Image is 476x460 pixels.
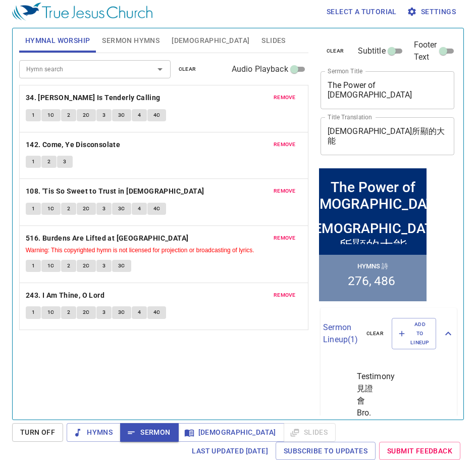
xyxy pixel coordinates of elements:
p: Sermon Lineup ( 1 ) [323,321,358,346]
button: 1 [26,260,41,272]
span: 2 [67,308,70,317]
span: 4C [153,111,161,120]
span: 3C [118,111,125,120]
button: 4 [132,109,147,121]
span: 2 [67,111,70,120]
span: 4C [153,308,161,317]
span: Sermon Hymns [102,34,160,47]
button: 3C [112,260,131,272]
span: remove [274,93,296,102]
button: 4C [147,203,167,215]
span: [DEMOGRAPHIC_DATA] [172,34,249,47]
button: 1C [41,260,61,272]
span: 4C [153,204,161,213]
li: 276 [31,108,55,122]
button: 2 [41,156,57,168]
span: 2C [83,261,90,270]
small: Warning: This copyrighted hymn is not licensed for projection or broadcasting of lyrics. [26,247,254,254]
button: remove [268,289,302,301]
span: 2C [83,308,90,317]
span: Subscribe to Updates [284,445,367,457]
span: Last updated [DATE] [192,445,268,457]
button: 142. Come, Ye Disconsolate [26,139,122,151]
button: 3C [112,109,131,121]
span: Sermon [128,426,170,439]
button: 108. 'Tis So Sweet to Trust in [DEMOGRAPHIC_DATA] [26,185,206,198]
span: remove [274,140,296,149]
span: 1 [32,261,35,270]
p: Hymns 詩 [41,97,72,105]
button: Turn Off [12,423,63,442]
div: Sermon Lineup(1)clearAdd to Lineup [321,308,457,360]
span: 3 [102,261,105,270]
span: remove [274,187,296,196]
span: 1C [47,204,55,213]
span: clear [327,47,344,56]
button: 1 [26,203,41,215]
span: Slides [261,34,285,47]
button: remove [268,232,302,244]
span: 1C [47,261,55,270]
button: 34. [PERSON_NAME] Is Tenderly Calling [26,91,162,104]
button: 3C [112,306,131,318]
span: 1 [32,111,35,120]
span: 3 [63,157,66,166]
span: 3C [118,204,125,213]
button: remove [268,185,302,197]
span: 2 [47,157,50,166]
span: Settings [409,6,456,18]
span: 2 [67,204,70,213]
button: Select a tutorial [323,3,401,21]
span: [DEMOGRAPHIC_DATA] [186,426,276,439]
span: clear [366,329,384,338]
button: 1C [41,306,61,318]
button: 2C [77,109,96,121]
span: 3 [102,111,105,120]
span: Subtitle [358,45,386,57]
span: 1 [32,157,35,166]
li: 486 [58,108,79,122]
span: 1 [32,308,35,317]
button: 1C [41,203,61,215]
button: 2C [77,260,96,272]
button: 4 [132,306,147,318]
img: True Jesus Church [12,3,152,21]
button: 2 [61,109,76,121]
span: Audio Playback [232,63,288,75]
span: Submit Feedback [387,445,452,457]
span: 4 [138,111,141,120]
span: 2 [67,261,70,270]
button: 1 [26,156,41,168]
span: Add to Lineup [398,320,430,348]
button: 2C [77,203,96,215]
button: 2 [61,260,76,272]
button: Settings [405,3,460,21]
span: 2C [83,204,90,213]
span: 4 [138,204,141,213]
iframe: from-child [316,166,429,304]
span: 2C [83,111,90,120]
button: 3C [112,203,131,215]
button: clear [360,328,390,340]
button: clear [173,63,202,75]
button: clear [321,45,350,57]
span: remove [274,234,296,243]
button: 4C [147,306,167,318]
button: 1 [26,306,41,318]
span: 1C [47,308,55,317]
button: 243. I Am Thine, O Lord [26,289,107,302]
button: 2C [77,306,96,318]
button: 3 [96,260,112,272]
button: 3 [96,203,112,215]
button: Add to Lineup [392,318,436,350]
span: 4 [138,308,141,317]
button: 4C [147,109,167,121]
button: 1 [26,109,41,121]
b: 108. 'Tis So Sweet to Trust in [DEMOGRAPHIC_DATA] [26,185,204,198]
b: 142. Come, Ye Disconsolate [26,139,120,151]
span: remove [274,291,296,300]
button: 1C [41,109,61,121]
button: [DEMOGRAPHIC_DATA] [178,423,284,442]
span: Turn Off [20,426,55,439]
button: Open [153,62,167,76]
